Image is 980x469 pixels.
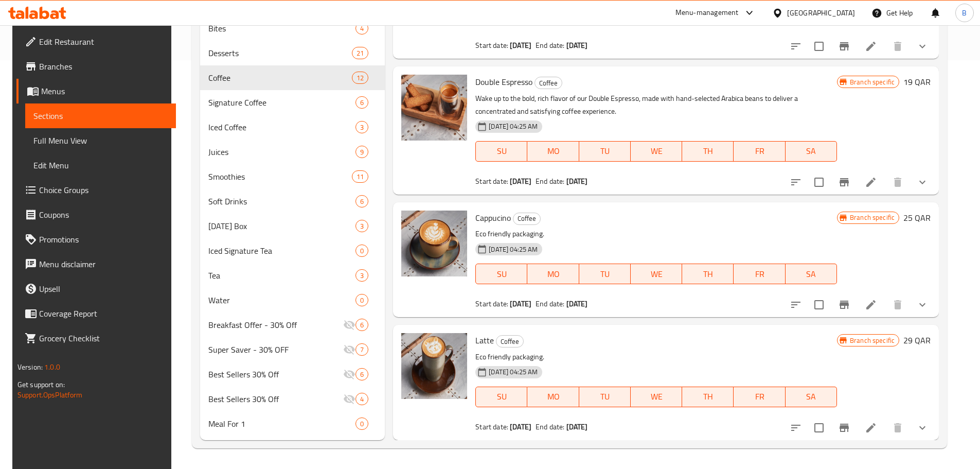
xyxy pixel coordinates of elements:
[485,121,542,131] span: [DATE] 04:25 AM
[910,415,935,440] button: show more
[208,269,355,282] div: Tea
[208,294,355,306] div: Water
[485,367,542,377] span: [DATE] 04:25 AM
[686,389,729,404] span: TH
[631,387,682,407] button: WE
[352,72,368,84] div: items
[200,238,385,263] div: Iced Signature Tea0
[682,387,734,407] button: TH
[355,245,368,257] div: items
[200,214,385,238] div: [DATE] Box3
[356,98,368,108] span: 6
[208,245,355,257] span: Iced Signature Tea
[475,264,527,284] button: SU
[635,389,678,404] span: WE
[510,297,531,310] b: [DATE]
[475,297,508,310] span: Start date:
[865,176,877,188] a: Edit menu item
[885,292,910,317] button: delete
[39,307,168,320] span: Coverage Report
[583,389,627,404] span: TU
[356,296,368,305] span: 0
[25,128,176,153] a: Full Menu View
[208,47,352,59] span: Desserts
[356,221,368,231] span: 3
[33,159,168,171] span: Edit Menu
[579,387,631,407] button: TU
[675,7,739,19] div: Menu-management
[475,351,837,363] p: Eco friendly packaging.
[962,7,967,19] span: B
[527,264,579,284] button: MO
[200,189,385,214] div: Soft Drinks6
[356,123,368,132] span: 3
[566,297,588,310] b: [DATE]
[916,422,929,434] svg: Show Choices
[356,320,368,330] span: 6
[865,299,877,311] a: Edit menu item
[355,121,368,133] div: items
[916,299,929,311] svg: Show Choices
[783,170,808,195] button: sort-choices
[865,40,877,53] a: Edit menu item
[513,213,541,225] div: Coffee
[208,418,355,430] span: Meal For 1
[355,418,368,430] div: items
[535,77,562,89] span: Coffee
[208,343,343,356] span: Super Saver - 30% OFF
[208,72,352,84] span: Coffee
[566,175,588,188] b: [DATE]
[738,267,781,282] span: FR
[356,246,368,256] span: 0
[200,16,385,41] div: Bites4
[475,39,508,52] span: Start date:
[200,164,385,189] div: Smoothies11
[910,34,935,59] button: show more
[910,170,935,195] button: show more
[832,34,857,59] button: Branch-specific-item
[16,29,176,54] a: Edit Restaurant
[356,394,368,404] span: 4
[475,175,508,188] span: Start date:
[480,144,523,159] span: SU
[475,74,532,90] span: Double Espresso
[16,79,176,103] a: Menus
[352,172,368,182] span: 11
[738,144,781,159] span: FR
[208,170,352,183] span: Smoothies
[39,184,168,196] span: Choice Groups
[200,312,385,337] div: Breakfast Offer - 30% Off6
[485,245,542,254] span: [DATE] 04:25 AM
[631,141,682,162] button: WE
[783,34,808,59] button: sort-choices
[41,85,168,97] span: Menus
[846,213,899,222] span: Branch specific
[208,368,343,380] span: Best Sellers 30% Off
[16,202,176,227] a: Coupons
[475,210,511,225] span: Cappucino
[200,411,385,436] div: Meal For 10
[39,209,168,221] span: Coupons
[686,267,729,282] span: TH
[579,141,631,162] button: TU
[200,337,385,362] div: Super Saver - 30% OFF7
[355,368,368,380] div: items
[808,36,830,57] span: Select to update
[355,319,368,331] div: items
[910,292,935,317] button: show more
[352,48,368,58] span: 21
[734,141,785,162] button: FR
[510,175,531,188] b: [DATE]
[531,144,575,159] span: MO
[475,92,837,118] p: Wake up to the bold, rich flavor of our Double Espresso, made with hand-selected Arabica beans to...
[534,77,562,89] div: Coffee
[16,252,176,276] a: Menu disclaimer
[356,419,368,429] span: 0
[401,333,467,399] img: Latte
[343,343,355,356] svg: Inactive section
[200,288,385,312] div: Water0
[208,121,355,133] div: Iced Coffee
[682,141,734,162] button: TH
[510,420,531,433] b: [DATE]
